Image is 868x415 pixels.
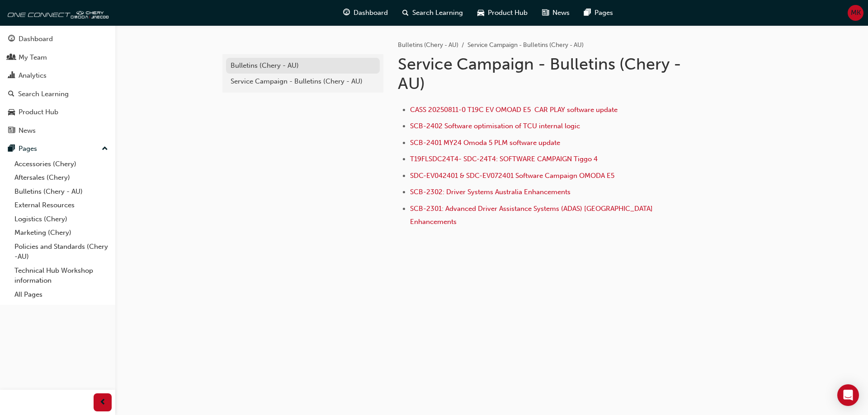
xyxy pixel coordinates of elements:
[4,104,112,121] a: Product Hub
[837,384,859,406] div: Open Intercom Messenger
[19,107,58,117] div: Product Hub
[19,70,47,81] div: Analytics
[4,140,112,157] button: Pages
[412,8,463,18] span: Search Learning
[8,35,15,43] span: guage-icon
[99,397,106,408] span: prev-icon
[11,157,112,171] a: Accessories (Chery)
[584,7,591,19] span: pages-icon
[470,4,535,22] a: car-iconProduct Hub
[11,212,112,226] a: Logistics (Chery)
[343,7,350,19] span: guage-icon
[594,8,613,18] span: Pages
[402,7,409,19] span: search-icon
[8,127,15,135] span: news-icon
[488,8,528,18] span: Product Hub
[231,76,375,87] div: Service Campaign - Bulletins (Chery - AU)
[4,86,112,103] a: Search Learning
[11,264,112,288] a: Technical Hub Workshop information
[848,5,863,21] button: MK
[477,7,484,19] span: car-icon
[11,171,112,185] a: Aftersales (Chery)
[410,188,571,196] a: SCB-2302: Driver Systems Australia Enhancements
[398,41,458,49] a: Bulletins (Chery - AU)
[4,29,112,140] button: DashboardMy TeamAnalyticsSearch LearningProduct HubNews
[5,4,108,22] img: oneconnect
[19,126,36,136] div: News
[577,4,620,22] a: pages-iconPages
[11,288,112,302] a: All Pages
[11,240,112,264] a: Policies and Standards (Chery -AU)
[354,8,388,18] span: Dashboard
[4,31,112,47] a: Dashboard
[467,40,584,51] li: Service Campaign - Bulletins (Chery - AU)
[11,185,112,199] a: Bulletins (Chery - AU)
[4,122,112,139] a: News
[410,122,580,130] a: SCB-2402 Software optimisation of TCU internal logic
[410,155,598,163] a: T19FLSDC24T4- SDC-24T4: SOFTWARE CAMPAIGN Tiggo 4
[410,106,618,114] a: CASS 20250811-0 T19C EV OMOAD E5 CAR PLAY software update
[8,108,15,117] span: car-icon
[552,8,570,18] span: News
[11,198,112,212] a: External Resources
[226,74,380,89] a: Service Campaign - Bulletins (Chery - AU)
[336,4,395,22] a: guage-iconDashboard
[102,143,108,155] span: up-icon
[19,34,53,44] div: Dashboard
[410,139,560,147] a: SCB-2401 MY24 Omoda 5 PLM software update
[11,226,112,240] a: Marketing (Chery)
[8,90,14,98] span: search-icon
[535,4,577,22] a: news-iconNews
[231,61,375,71] div: Bulletins (Chery - AU)
[4,49,112,66] a: My Team
[8,72,15,80] span: chart-icon
[542,7,549,19] span: news-icon
[8,145,15,153] span: pages-icon
[19,144,37,154] div: Pages
[8,54,15,62] span: people-icon
[410,172,614,180] a: SDC-EV042401 & SDC-EV072401 Software Campaign OMODA E5
[395,4,470,22] a: search-iconSearch Learning
[19,52,47,63] div: My Team
[18,89,69,99] div: Search Learning
[851,8,861,18] span: MK
[226,58,380,74] a: Bulletins (Chery - AU)
[398,54,694,93] h1: Service Campaign - Bulletins (Chery - AU)
[4,67,112,84] a: Analytics
[410,205,655,226] a: SCB-2301: Advanced Driver Assistance Systems (ADAS) [GEOGRAPHIC_DATA] Enhancements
